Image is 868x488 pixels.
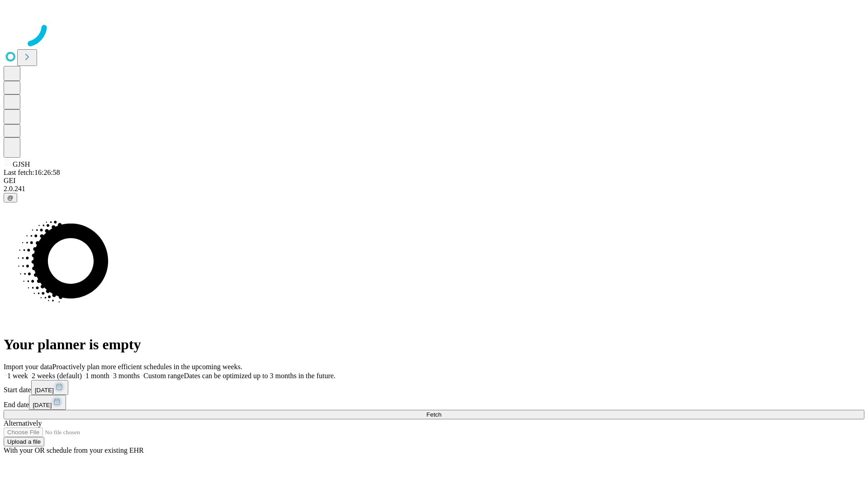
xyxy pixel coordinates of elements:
[4,419,42,427] span: Alternatively
[32,372,82,380] span: 2 weeks (default)
[4,169,60,176] span: Last fetch: 16:26:58
[13,160,30,168] span: GJSH
[4,193,17,202] button: @
[7,372,28,380] span: 1 week
[4,410,864,419] button: Fetch
[7,194,14,201] span: @
[4,363,52,371] span: Import your data
[33,402,52,408] span: [DATE]
[4,395,864,410] div: End date
[4,380,864,395] div: Start date
[35,387,54,394] span: [DATE]
[29,395,66,410] button: [DATE]
[4,177,864,185] div: GEI
[4,437,44,446] button: Upload a file
[4,185,864,193] div: 2.0.241
[4,336,864,353] h1: Your planner is empty
[184,372,335,380] span: Dates can be optimized up to 3 months in the future.
[113,372,140,380] span: 3 months
[52,363,242,371] span: Proactively plan more efficient schedules in the upcoming weeks.
[4,446,144,454] span: With your OR schedule from your existing EHR
[426,411,441,418] span: Fetch
[85,372,109,380] span: 1 month
[143,372,184,380] span: Custom range
[31,380,68,395] button: [DATE]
